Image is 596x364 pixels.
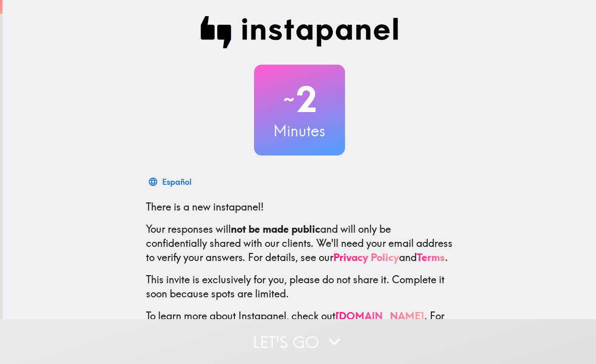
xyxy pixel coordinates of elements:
a: [DOMAIN_NAME] [335,309,424,322]
a: Privacy Policy [333,251,399,264]
h2: 2 [254,79,345,120]
div: Español [162,175,191,189]
p: This invite is exclusively for you, please do not share it. Complete it soon because spots are li... [146,273,453,301]
b: not be made public [231,223,320,235]
button: Español [146,172,195,192]
p: To learn more about Instapanel, check out . For questions or help, email us at . [146,309,453,351]
a: Terms [417,251,445,264]
img: Instapanel [201,16,399,48]
span: There is a new instapanel! [146,200,264,213]
p: Your responses will and will only be confidentially shared with our clients. We'll need your emai... [146,222,453,265]
h3: Minutes [254,120,345,141]
span: ~ [282,84,296,115]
